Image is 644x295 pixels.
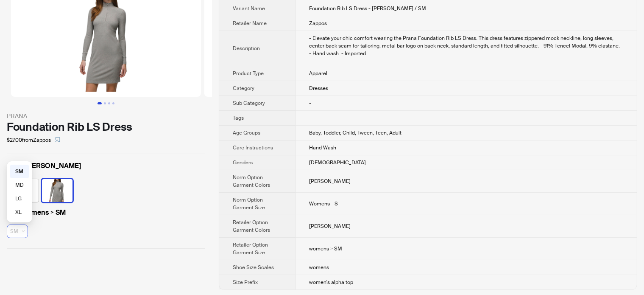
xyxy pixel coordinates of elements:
span: Womens - S [309,200,338,207]
div: - Elevate your chic comfort wearing the Prana Foundation Rib LS Dress. This dress features zipper... [309,34,623,57]
span: Shoe Size Scales [233,264,274,271]
div: SM [15,168,24,175]
span: Foundation Rib LS Dress - [PERSON_NAME] / SM [309,5,426,12]
span: Norm Option Garment Colors [233,174,270,188]
span: Norm Option Garment Size [233,197,265,211]
span: [PERSON_NAME] [309,178,351,185]
img: Heather Grey [42,179,72,202]
span: womens [309,264,329,271]
div: XL [15,208,24,216]
span: available [10,225,25,238]
span: Category [233,85,254,92]
span: Zappos [309,20,327,27]
button: Go to slide 2 [104,102,106,104]
span: [PERSON_NAME] [309,223,351,230]
span: select [55,137,60,142]
div: available [10,205,29,219]
span: Product Type [233,70,264,77]
span: women's alpha top [309,279,353,286]
span: Color : [7,161,25,170]
span: Baby, Toddler, Child, Tween, Teen, Adult [309,129,401,136]
span: Genders [233,159,253,166]
span: Tags [233,115,244,121]
span: Description [233,45,260,52]
label: [PERSON_NAME] [7,161,205,171]
span: [DEMOGRAPHIC_DATA] [309,159,366,166]
button: Go to slide 1 [98,102,102,104]
div: available [10,192,29,205]
div: Foundation Rib LS Dress [7,121,205,133]
span: womens > SM [309,245,342,252]
label: womens > SM [7,208,205,218]
span: Retailer Option Garment Colors [233,219,270,233]
div: MD [15,181,24,189]
div: PRANA [7,111,205,121]
span: Variant Name [233,5,265,12]
span: - [309,100,311,107]
label: available [42,178,72,201]
div: available [10,165,29,178]
span: Retailer Name [233,20,267,27]
span: Retailer Option Garment Size [233,242,268,256]
div: available [10,178,29,192]
span: Apparel [309,70,327,77]
span: Care Instructions [233,144,273,151]
span: Age Groups [233,129,260,136]
div: LG [15,195,24,202]
span: Hand Wash [309,144,336,151]
button: Go to slide 4 [112,102,114,104]
span: Dresses [309,85,328,92]
div: $27.00 from Zappos [7,133,205,147]
span: Sub Category [233,100,265,107]
button: Go to slide 3 [108,102,110,104]
span: Size Prefix [233,279,258,286]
